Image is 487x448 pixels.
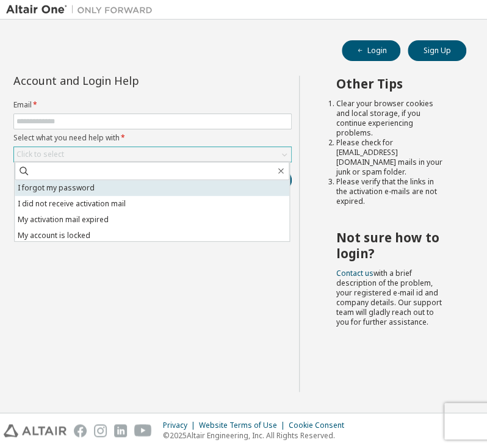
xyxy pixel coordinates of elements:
li: I forgot my password [15,180,289,196]
div: Click to select [14,147,291,162]
label: Select what you need help with [13,133,292,143]
div: Cookie Consent [289,421,352,430]
img: linkedin.svg [114,424,127,437]
img: facebook.svg [74,424,87,437]
div: Privacy [163,421,199,430]
button: Login [342,40,400,61]
p: © 2025 Altair Engineering, Inc. All Rights Reserved. [163,430,352,441]
button: Sign Up [408,40,466,61]
div: Account and Login Help [13,76,236,85]
li: Please check for [EMAIL_ADDRESS][DOMAIN_NAME] mails in your junk or spam folder. [336,138,444,177]
img: instagram.svg [94,424,107,437]
label: Email [13,100,292,110]
li: Please verify that the links in the activation e-mails are not expired. [336,177,444,206]
img: altair_logo.svg [4,424,67,437]
img: youtube.svg [134,424,152,437]
span: with a brief description of the problem, your registered e-mail id and company details. Our suppo... [336,268,442,327]
img: Altair One [6,4,159,16]
li: Clear your browser cookies and local storage, if you continue experiencing problems. [336,99,444,138]
h2: Not sure how to login? [336,229,444,262]
h2: Other Tips [336,76,444,92]
div: Website Terms of Use [199,421,289,430]
div: Click to select [16,150,64,159]
a: Contact us [336,268,373,278]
